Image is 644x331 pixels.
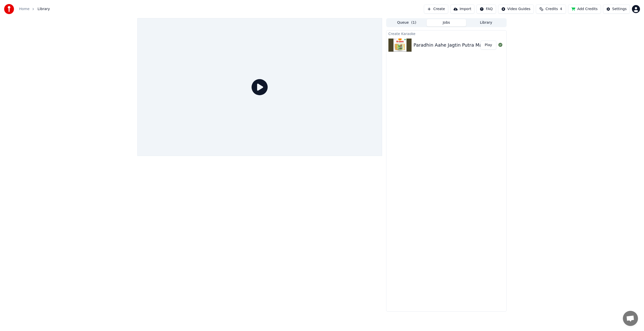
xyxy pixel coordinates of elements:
span: 4 [560,7,562,12]
a: Open chat [623,311,638,326]
button: Credits4 [536,5,566,14]
span: Credits [545,7,558,12]
a: Home [19,7,29,12]
button: Video Guides [498,5,534,14]
button: Library [466,19,506,26]
div: Create Karaoke [386,30,506,37]
button: Create [424,5,448,14]
button: Jobs [427,19,466,26]
button: FAQ [476,5,496,14]
button: Play [480,41,496,50]
button: Import [450,5,474,14]
div: Paradhin Aahe Jagtin Putra Manvacha [414,42,499,49]
img: youka [4,4,14,14]
span: ( 1 ) [411,20,416,25]
button: Queue [387,19,427,26]
button: Add Credits [568,5,601,14]
div: Settings [612,7,627,12]
span: Library [37,7,50,12]
button: Settings [603,5,630,14]
nav: breadcrumb [19,7,50,12]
